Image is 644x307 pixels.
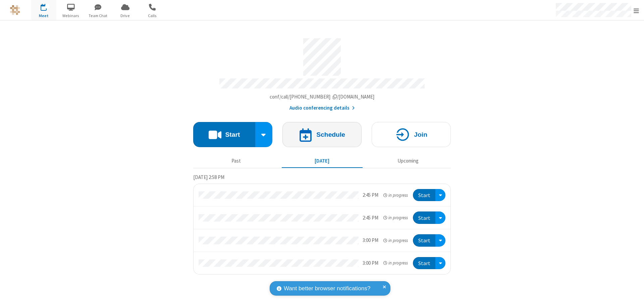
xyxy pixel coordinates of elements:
h4: Join [414,131,427,138]
em: in progress [383,214,408,221]
span: [DATE] 2:58 PM [193,174,224,180]
button: Start [413,189,435,201]
button: Copy my meeting room linkCopy my meeting room link [270,93,375,101]
span: Webinars [58,13,84,19]
span: Meet [31,13,56,19]
div: 3:00 PM [363,237,378,244]
div: Open menu [435,234,445,247]
div: 3:00 PM [363,259,378,267]
em: in progress [383,192,408,198]
button: Start [193,122,255,147]
span: Calls [140,13,165,19]
button: Upcoming [368,155,448,167]
div: Open menu [435,257,445,269]
span: Copy my meeting room link [270,94,375,100]
button: Start [413,234,435,247]
section: Account details [193,33,451,112]
div: 2:45 PM [363,191,378,199]
span: Drive [113,13,138,19]
em: in progress [383,260,408,266]
button: Past [196,155,277,167]
em: in progress [383,237,408,244]
button: Start [413,257,435,269]
button: Audio conferencing details [289,104,355,112]
h4: Start [225,131,240,138]
img: QA Selenium DO NOT DELETE OR CHANGE [10,5,20,15]
iframe: Chat [627,290,639,302]
button: Schedule [282,122,362,147]
div: 4 [45,4,50,9]
div: Open menu [435,211,445,224]
div: Start conference options [255,122,273,147]
div: Open menu [435,189,445,201]
button: [DATE] [282,155,363,167]
span: Team Chat [86,13,111,19]
section: Today's Meetings [193,173,451,275]
button: Start [413,211,435,224]
button: Join [372,122,451,147]
span: Want better browser notifications? [284,284,370,293]
div: 2:45 PM [363,214,378,222]
h4: Schedule [316,131,345,138]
